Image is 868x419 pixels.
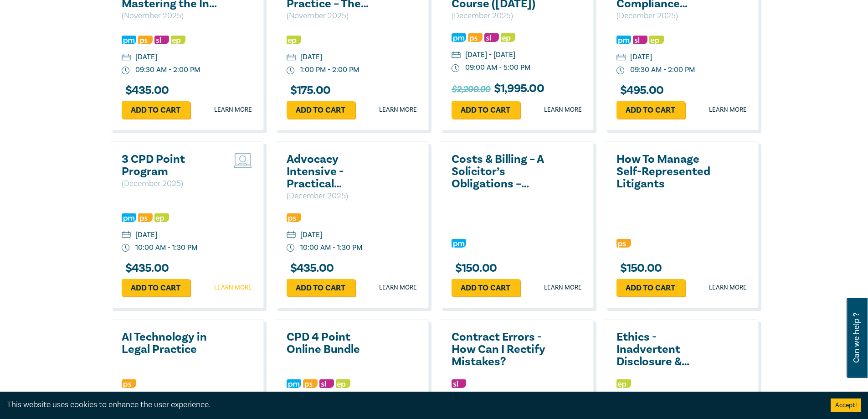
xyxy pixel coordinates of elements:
[616,67,625,75] img: watch
[122,231,131,239] img: calendar
[465,62,530,73] div: 09:00 AM - 5:00 PM
[452,52,461,60] img: calendar
[287,331,385,356] a: CPD 4 Point Online Bundle
[501,33,515,42] img: Ethics & Professional Responsibility
[616,279,685,296] a: Add to cart
[484,33,499,42] img: Substantive Law
[287,190,385,202] p: ( December 2025 )
[154,36,169,44] img: Substantive Law
[287,231,296,239] img: calendar
[138,36,153,44] img: Professional Skills
[616,262,662,274] h3: $ 150.00
[633,36,647,44] img: Substantive Law
[287,101,355,119] a: Add to cart
[287,244,295,252] img: watch
[616,331,714,368] a: Ethics - Inadvertent Disclosure & Client Knowledge
[300,65,359,75] div: 1:00 PM - 2:00 PM
[138,213,153,222] img: Professional Skills
[122,101,190,119] a: Add to cart
[287,379,301,388] img: Practice Management & Business Skills
[616,239,631,248] img: Professional Skills
[544,283,582,292] a: Learn more
[122,178,220,190] p: ( December 2025 )
[234,153,252,168] img: Live Stream
[616,84,664,97] h3: $ 495.00
[852,303,861,372] span: Can we help ?
[287,36,301,44] img: Ethics & Professional Responsibility
[154,213,169,222] img: Ethics & Professional Responsibility
[122,10,220,22] p: ( November 2025 )
[122,331,220,356] a: AI Technology in Legal Practice
[616,101,685,119] a: Add to cart
[287,67,295,75] img: watch
[214,105,252,114] a: Learn more
[122,36,136,44] img: Practice Management & Business Skills
[122,153,220,178] a: 3 CPD Point Program
[287,213,301,222] img: Professional Skills
[452,82,490,97] span: $2,200.00
[452,379,466,388] img: Substantive Law
[287,279,355,296] a: Add to cart
[214,283,252,292] a: Learn more
[452,262,497,274] h3: $ 150.00
[300,52,322,62] div: [DATE]
[135,65,200,75] div: 09:30 AM - 2:00 PM
[122,279,190,296] a: Add to cart
[135,243,197,253] div: 10:00 AM - 1:30 PM
[287,262,334,274] h3: $ 435.00
[465,50,515,60] div: [DATE] - [DATE]
[135,230,157,240] div: [DATE]
[452,279,520,296] a: Add to cart
[452,82,544,97] h3: $ 1,995.00
[122,67,130,75] img: watch
[616,10,714,22] p: ( December 2025 )
[452,33,466,42] img: Practice Management & Business Skills
[630,52,652,62] div: [DATE]
[287,153,385,190] a: Advocacy Intensive - Practical Courtroom and Tribunal Advocacy Skills
[616,379,631,388] img: Ethics & Professional Responsibility
[452,64,460,72] img: watch
[300,243,362,253] div: 10:00 AM - 1:30 PM
[379,105,417,114] a: Learn more
[122,379,136,388] img: Professional Skills
[452,101,520,119] a: Add to cart
[452,153,550,190] a: Costs & Billing – A Solicitor’s Obligations – 2025 Update
[303,379,318,388] img: Professional Skills
[468,33,483,42] img: Professional Skills
[616,54,626,62] img: calendar
[616,153,714,190] a: How To Manage Self-Represented Litigants
[649,36,664,44] img: Ethics & Professional Responsibility
[630,65,695,75] div: 09:30 AM - 2:00 PM
[452,331,550,368] a: Contract Errors - How Can I Rectify Mistakes?
[122,213,136,222] img: Practice Management & Business Skills
[122,84,169,97] h3: $ 435.00
[709,283,747,292] a: Learn more
[287,10,385,22] p: ( November 2025 )
[7,399,817,411] div: This website uses cookies to enhance the user experience.
[300,230,322,240] div: [DATE]
[544,105,582,114] a: Learn more
[135,52,157,62] div: [DATE]
[122,244,130,252] img: watch
[122,54,131,62] img: calendar
[616,36,631,44] img: Practice Management & Business Skills
[831,398,861,412] button: Accept cookies
[336,379,350,388] img: Ethics & Professional Responsibility
[287,84,331,97] h3: $ 175.00
[709,105,747,114] a: Learn more
[379,283,417,292] a: Learn more
[287,54,296,62] img: calendar
[122,262,169,274] h3: $ 435.00
[319,379,334,388] img: Substantive Law
[171,36,185,44] img: Ethics & Professional Responsibility
[452,10,550,22] p: ( December 2025 )
[452,239,466,248] img: Practice Management & Business Skills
